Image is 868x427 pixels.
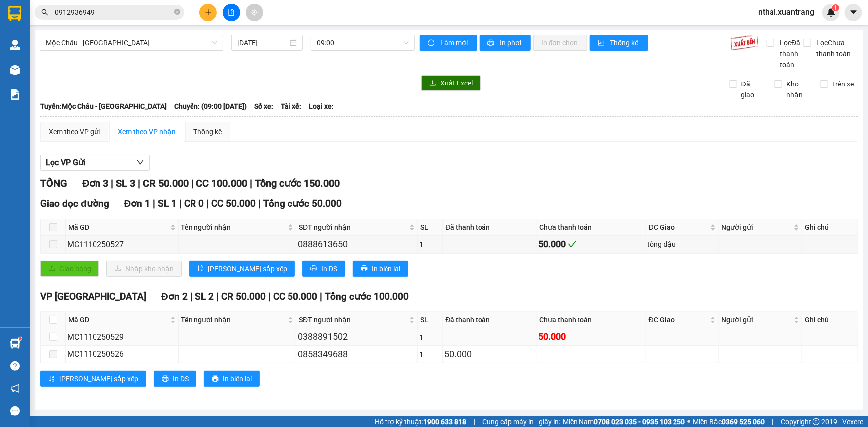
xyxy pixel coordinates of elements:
span: In biên lai [372,263,400,274]
span: printer [162,375,169,383]
div: MC1110250526 [67,348,177,360]
em: Logistics [32,30,64,40]
span: 0981 559 551 [96,26,145,36]
span: close-circle [174,8,180,17]
div: Xem theo VP gửi [49,126,100,137]
span: Người gửi: [4,57,30,63]
span: [PERSON_NAME] sắp xếp [59,373,138,384]
img: 9k= [730,35,759,51]
button: downloadNhập kho nhận [106,261,182,277]
span: Làm mới [440,37,469,48]
span: Lọc Đã thanh toán [776,37,803,70]
span: | [206,198,209,209]
span: | [268,291,271,302]
button: printerIn phơi [480,35,531,51]
sup: 1 [19,337,22,340]
span: | [258,198,261,209]
img: warehouse-icon [10,65,20,75]
div: 50.000 [444,347,535,361]
span: sort-ascending [48,375,55,383]
div: MC1110250527 [67,238,177,251]
span: CR 50.000 [143,177,189,189]
span: plus [205,9,212,16]
th: SL [418,312,443,328]
span: | [320,291,322,302]
span: VP [GEOGRAPHIC_DATA] [40,291,146,302]
img: logo-vxr [8,6,21,21]
span: Chuyến: (09:00 [DATE]) [174,101,247,112]
button: printerIn DS [154,371,196,387]
span: Mộc Châu - Hà Nội [46,35,217,50]
span: Tên người nhận [181,222,287,233]
span: | [250,177,252,189]
span: CC 100.000 [196,177,247,189]
span: | [772,416,773,427]
button: Lọc VP Gửi [40,155,150,171]
div: 1 [419,239,441,250]
td: MC1110250526 [66,346,179,363]
th: Ghi chú [802,219,857,236]
span: | [153,198,155,209]
span: | [111,177,113,189]
th: Đã thanh toán [443,312,537,328]
span: | [474,416,475,427]
span: Kho nhận [782,79,812,100]
span: Thống kê [610,37,640,48]
span: nthai.xuantrang [750,6,822,18]
div: tòng đậu [648,239,717,250]
td: 0388891502 [296,328,418,345]
span: Lọc Chưa thanh toán [813,37,858,59]
span: Cung cấp máy in - giấy in: [482,416,560,427]
button: plus [199,4,217,21]
span: Tên người nhận [181,314,287,325]
span: Đơn 1 [124,198,151,209]
th: Chưa thanh toán [537,219,646,236]
span: notification [10,384,20,393]
span: In DS [321,263,337,274]
span: ⚪️ [687,420,690,424]
span: caret-down [849,8,858,17]
img: solution-icon [10,89,20,100]
th: Ghi chú [802,312,857,328]
span: Tổng cước 50.000 [263,198,342,209]
span: SĐT người nhận [299,222,407,233]
button: caret-down [845,4,862,21]
span: 0376993006 [4,70,74,84]
span: CR 0 [184,198,204,209]
strong: 0708 023 035 - 0935 103 250 [594,418,685,426]
span: Số xe: [254,101,273,112]
sup: 1 [832,4,839,11]
span: VP [PERSON_NAME] [94,10,145,25]
button: printerIn biên lai [353,261,408,277]
span: printer [361,265,368,273]
span: In DS [173,373,189,384]
span: In phơi [500,37,523,48]
div: 0858349688 [298,347,416,361]
span: SL 1 [158,198,177,209]
td: MC1110250529 [66,328,179,345]
span: sort-ascending [197,265,204,273]
span: SĐT người nhận [299,314,407,325]
div: Xem theo VP nhận [118,126,176,137]
span: CR 50.000 [221,291,266,302]
span: download [429,80,436,87]
th: SL [418,219,443,236]
span: Tổng cước 150.000 [255,177,340,189]
span: message [10,406,20,416]
th: Đã thanh toán [443,219,537,236]
span: down [136,158,144,166]
span: CC 50.000 [211,198,256,209]
span: printer [212,375,219,383]
span: aim [251,9,258,16]
b: Tuyến: Mộc Châu - [GEOGRAPHIC_DATA] [40,102,167,110]
span: copyright [813,418,820,425]
span: Người gửi [721,314,792,325]
button: downloadXuất Excel [421,75,481,91]
td: 0858349688 [296,346,418,363]
td: 0888613650 [296,236,418,253]
div: 1 [419,332,441,342]
div: Thống kê [193,126,222,137]
div: 0388891502 [298,330,416,343]
td: MC1110250527 [66,236,179,253]
span: HAIVAN [31,5,65,16]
